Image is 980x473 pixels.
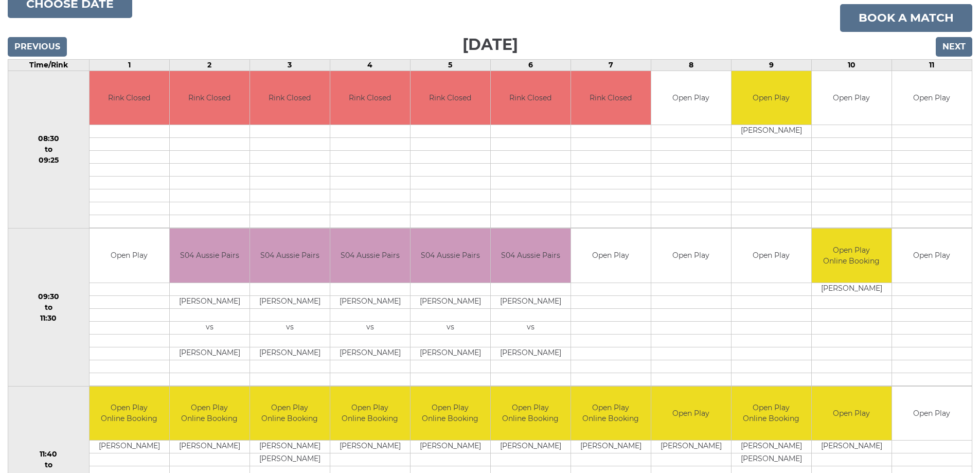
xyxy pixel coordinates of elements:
td: 3 [250,59,330,71]
td: 4 [330,59,410,71]
td: vs [330,321,410,334]
td: Open Play [651,229,731,283]
td: Open Play Online Booking [411,387,490,441]
td: [PERSON_NAME] [571,441,651,453]
td: Open Play Online Booking [571,387,651,441]
td: S04 Aussie Pairs [330,229,410,283]
td: S04 Aussie Pairs [411,229,490,283]
td: Rink Closed [170,71,250,125]
td: [PERSON_NAME] [732,125,811,138]
td: Open Play [571,229,651,283]
td: [PERSON_NAME] [732,441,811,453]
td: Open Play Online Booking [732,387,811,441]
input: Previous [8,37,67,57]
td: [PERSON_NAME] [330,441,410,453]
td: Open Play [651,387,731,441]
td: Rink Closed [411,71,490,125]
td: [PERSON_NAME] [170,441,250,453]
td: [PERSON_NAME] [411,347,490,360]
td: [PERSON_NAME] [330,295,410,308]
td: Open Play [732,229,811,283]
td: 5 [410,59,490,71]
td: Open Play [732,71,811,125]
td: 09:30 to 11:30 [8,229,90,387]
td: Time/Rink [8,59,90,71]
td: 6 [490,59,571,71]
td: Open Play [651,71,731,125]
td: Rink Closed [250,71,330,125]
a: Book a match [840,4,972,32]
td: 9 [731,59,811,71]
td: [PERSON_NAME] [411,295,490,308]
td: S04 Aussie Pairs [250,229,330,283]
td: Open Play Online Booking [90,387,169,441]
td: [PERSON_NAME] [170,295,250,308]
td: [PERSON_NAME] [732,453,811,466]
td: vs [250,321,330,334]
td: [PERSON_NAME] [90,441,169,453]
td: [PERSON_NAME] [491,441,571,453]
td: [PERSON_NAME] [330,347,410,360]
td: Open Play [892,387,972,441]
td: Open Play Online Booking [812,229,892,283]
td: Open Play Online Booking [330,387,410,441]
td: vs [411,321,490,334]
td: [PERSON_NAME] [250,441,330,453]
td: Open Play [892,229,972,283]
td: 2 [169,59,250,71]
td: [PERSON_NAME] [651,441,731,453]
td: [PERSON_NAME] [491,347,571,360]
td: 7 [571,59,651,71]
td: Open Play [812,387,892,441]
td: [PERSON_NAME] [170,347,250,360]
td: Rink Closed [90,71,169,125]
td: vs [491,321,571,334]
td: 8 [651,59,731,71]
td: Open Play [812,71,892,125]
td: Open Play Online Booking [250,387,330,441]
td: Open Play Online Booking [491,387,571,441]
td: 11 [892,59,972,71]
td: Rink Closed [491,71,571,125]
td: [PERSON_NAME] [812,283,892,295]
td: 08:30 to 09:25 [8,71,90,229]
td: Open Play [892,71,972,125]
td: [PERSON_NAME] [411,441,490,453]
td: S04 Aussie Pairs [170,229,250,283]
td: Open Play [90,229,169,283]
td: S04 Aussie Pairs [491,229,571,283]
td: Rink Closed [571,71,651,125]
td: Rink Closed [330,71,410,125]
td: 10 [811,59,892,71]
td: 1 [89,59,169,71]
td: Open Play Online Booking [170,387,250,441]
td: [PERSON_NAME] [250,295,330,308]
td: [PERSON_NAME] [812,441,892,453]
td: [PERSON_NAME] [491,295,571,308]
input: Next [936,37,972,57]
td: [PERSON_NAME] [250,453,330,466]
td: [PERSON_NAME] [250,347,330,360]
td: vs [170,321,250,334]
